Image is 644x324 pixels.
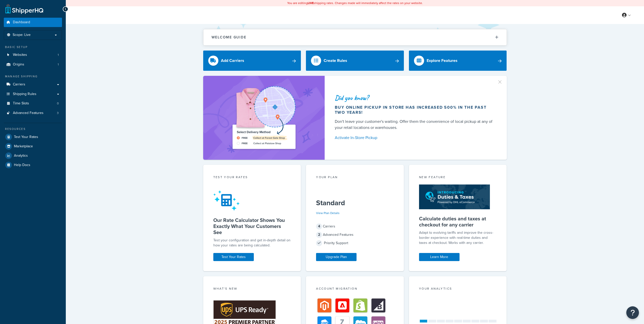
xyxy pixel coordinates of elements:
[13,111,44,115] span: Advanced Features
[4,151,62,160] a: Analytics
[221,57,244,64] div: Add Carriers
[324,57,347,64] div: Create Rules
[4,108,62,118] a: Advanced Features3
[316,211,340,215] a: View Plan Details
[4,60,62,69] li: Origins
[4,99,62,108] li: Time Slots
[306,51,404,71] a: Create Rules
[213,253,254,261] a: Test Your Rates
[316,240,394,247] div: Priority Support
[14,154,28,158] span: Analytics
[419,216,497,228] h5: Calculate duties and taxes at checkout for any carrier
[4,99,62,108] a: Time Slots0
[213,238,291,248] div: Test your configuration and get in-depth detail on how your rates are being calculated.
[4,50,62,60] a: Websites1
[58,62,59,67] span: 1
[4,74,62,79] div: Manage Shipping
[13,62,24,67] span: Origins
[316,199,394,207] h5: Standard
[4,160,62,170] a: Help Docs
[13,101,29,106] span: Time Slots
[4,80,62,89] a: Carriers
[335,94,495,101] div: Did you know?
[4,132,62,142] a: Test Your Rates
[419,286,497,292] div: Your Analytics
[419,253,460,261] a: Learn More
[203,51,301,71] a: Add Carriers
[427,57,458,64] div: Explore Features
[13,92,36,96] span: Shipping Rules
[58,53,59,57] span: 1
[57,101,59,106] span: 0
[4,50,62,60] li: Websites
[316,286,394,292] div: Account Migration
[626,306,639,319] button: Open Resource Center
[335,134,495,141] a: Activate In-Store Pickup
[4,127,62,131] div: Resources
[13,20,30,25] span: Dashboard
[316,231,394,238] div: Advanced Features
[213,286,291,292] div: What's New
[409,51,507,71] a: Explore Features
[4,89,62,99] a: Shipping Rules
[316,223,394,230] div: Carriers
[4,60,62,69] a: Origins1
[212,35,246,39] h2: Welcome Guide
[4,108,62,118] li: Advanced Features
[13,82,25,87] span: Carriers
[13,53,27,57] span: Websites
[419,175,497,181] div: New Feature
[4,45,62,49] div: Basic Setup
[218,83,310,152] img: ad-shirt-map-b0359fc47e01cab431d101c4b569394f6a03f54285957d908178d52f29eb9668.png
[316,223,322,229] span: 4
[14,163,30,167] span: Help Docs
[213,175,291,181] div: Test your rates
[13,33,31,37] span: Scope: Live
[335,105,495,115] div: Buy online pickup in store has increased 500% in the past two years!
[308,1,314,5] b: LIVE
[203,29,507,45] button: Welcome Guide
[14,135,38,139] span: Test Your Rates
[4,18,62,27] a: Dashboard
[335,119,495,131] div: Don't leave your customer's waiting. Offer them the convenience of local pickup at any of your re...
[316,175,394,181] div: Your Plan
[57,111,59,115] span: 3
[213,217,291,235] h5: Our Rate Calculator Shows You Exactly What Your Customers See
[14,144,33,149] span: Marketplace
[316,232,322,238] span: 2
[4,142,62,151] a: Marketplace
[419,230,497,245] p: Adapt to evolving tariffs and improve the cross-border experience with real-time duties and taxes...
[316,253,357,261] a: Upgrade Plan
